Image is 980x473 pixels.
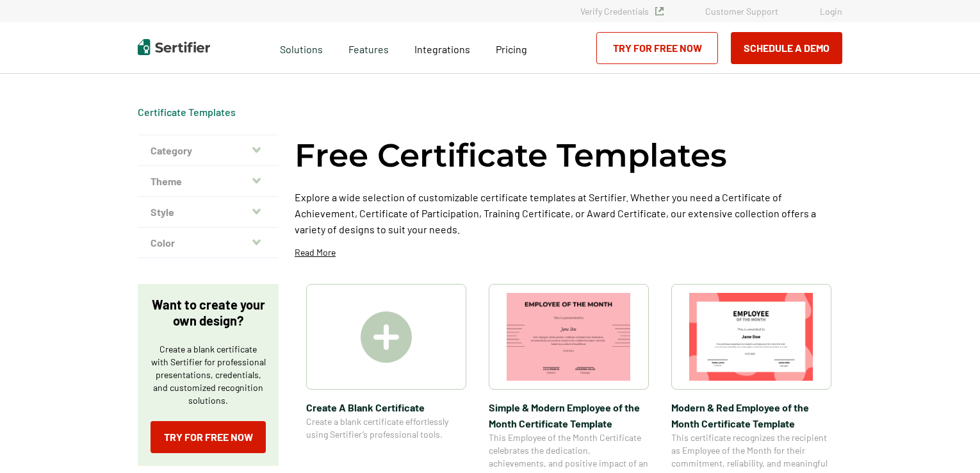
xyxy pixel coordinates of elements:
img: Modern & Red Employee of the Month Certificate Template [689,293,813,381]
span: Features [348,40,389,56]
span: Solutions [280,40,323,56]
button: Color [138,228,279,258]
a: Verify Credentials [580,6,664,17]
a: Customer Support [705,6,778,17]
span: Certificate Templates [138,106,236,119]
a: Pricing [496,40,527,56]
a: Try for Free Now [151,421,266,453]
a: Integrations [414,40,470,56]
a: Certificate Templates [138,106,236,118]
span: Create A Blank Certificate [306,399,466,415]
span: Integrations [414,43,470,55]
p: Create a blank certificate with Sertifier for professional presentations, credentials, and custom... [151,343,266,407]
button: Style [138,197,279,228]
a: Login [820,6,842,17]
span: Modern & Red Employee of the Month Certificate Template [671,399,831,431]
h1: Free Certificate Templates [295,135,727,176]
p: Explore a wide selection of customizable certificate templates at Sertifier. Whether you need a C... [295,189,842,237]
p: Read More [295,246,336,259]
a: Try for Free Now [596,32,718,64]
button: Category [138,135,279,166]
span: Simple & Modern Employee of the Month Certificate Template [489,399,649,431]
span: Pricing [496,43,527,55]
img: Verified [655,7,664,15]
img: Simple & Modern Employee of the Month Certificate Template [507,293,631,381]
span: Create a blank certificate effortlessly using Sertifier’s professional tools. [306,415,466,441]
p: Want to create your own design? [151,297,266,329]
img: Sertifier | Digital Credentialing Platform [138,39,210,55]
div: Breadcrumb [138,106,236,119]
button: Theme [138,166,279,197]
img: Create A Blank Certificate [361,311,412,363]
